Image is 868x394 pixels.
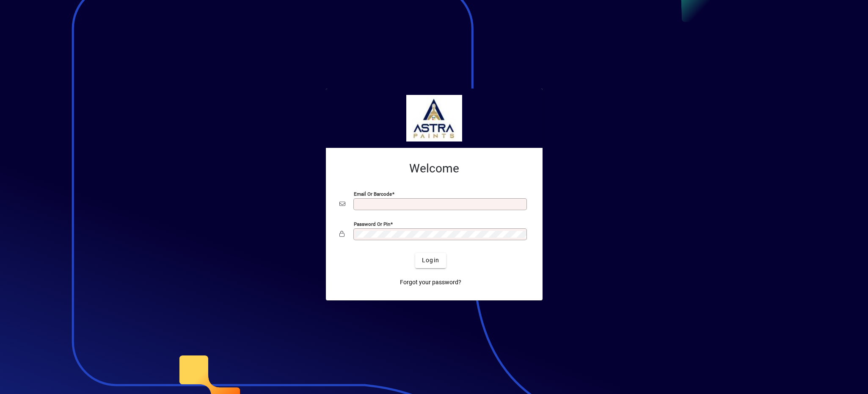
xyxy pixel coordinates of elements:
[415,253,446,268] button: Login
[400,278,461,287] span: Forgot your password?
[422,256,439,265] span: Login
[354,221,390,227] mat-label: Password or Pin
[397,275,465,290] a: Forgot your password?
[339,161,529,176] h2: Welcome
[354,191,392,197] mat-label: Email or Barcode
